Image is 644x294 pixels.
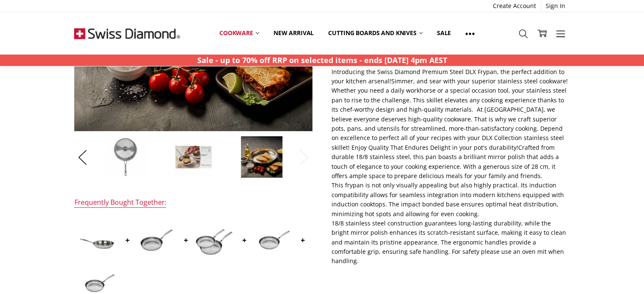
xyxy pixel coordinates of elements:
[321,24,430,42] a: Cutting boards and knives
[74,198,166,208] div: Frequently Bought Together:
[104,136,146,178] img: Premium Steel DLX - 8" (20cm) Stainless Steel Fry Pan | Swiss Diamond -
[134,225,177,254] img: Premium Steel Induction 28cm Fry Pan
[212,24,266,42] a: Cookware
[296,145,312,170] button: Next
[197,55,447,65] strong: Sale - up to 70% off RRP on selected items - ends [DATE] 4pm AEST
[430,24,458,42] a: Sale
[240,136,283,178] img: Premium Steel DLX - 8" (20cm) Stainless Steel Fry Pan | Swiss Diamond -
[76,219,118,261] img: Premium Steel DLX - 8" (20cm) Stainless Steel Fry Pan | Swiss Diamond
[332,181,564,217] span: This frypan is not only visually appealing but also highly practical. Its induction compatibility...
[332,219,566,265] span: 18/8 stainless steel construction guarantees long-lasting durability, while the bright mirror pol...
[172,136,215,178] img: Premium Steel DLX - 8" (20cm) Stainless Steel Fry Pan | Swiss Diamond -
[332,68,564,85] span: Introducing the Swiss Diamond Premium Steel DLX Frypan, the perfect addition to your kitchen arse...
[251,225,293,254] img: Premium Steel Induction 24cm Fry Pan
[74,12,180,55] img: Free Shipping On Every Order
[193,219,235,261] img: PREMIUM STEEL INDUCTION 2PC FRYING PAN SET 20 & 28CM
[266,24,321,42] a: New arrival
[458,24,482,43] a: Show All
[74,145,91,170] button: Previous
[332,77,568,180] span: Simmer, and sear with your superior stainless steel cookware! Whether you need a daily workhorse ...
